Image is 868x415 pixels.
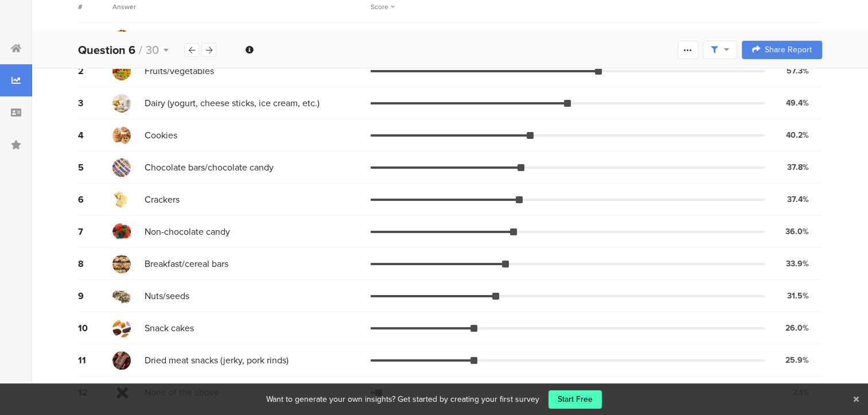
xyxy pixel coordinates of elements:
[787,161,809,173] div: 37.8%
[145,96,320,110] span: Dairy (yogurt, cheese sticks, ice cream, etc.)
[112,94,131,113] img: d3718dnoaommpf.cloudfront.net%2Fitem%2Ff5507e0d99801d22beff.jpe
[78,354,112,367] div: 11
[139,41,142,59] span: /
[112,30,131,48] img: d3718dnoaommpf.cloudfront.net%2Fitem%2Fbae4bf2b9357f1377788.jpe
[78,193,112,206] div: 6
[78,161,112,174] div: 5
[146,41,159,59] span: 30
[786,129,809,141] div: 40.2%
[785,354,809,366] div: 25.9%
[112,351,131,370] img: d3718dnoaommpf.cloudfront.net%2Fitem%2Ff6c5dd88cfab5a4b47ab.jpe
[785,226,809,238] div: 36.0%
[145,64,214,77] span: Fruits/vegetables
[78,225,112,238] div: 7
[371,2,395,12] div: Score
[145,193,180,206] span: Crackers
[786,97,809,109] div: 49.4%
[78,64,112,77] div: 2
[78,96,112,110] div: 3
[266,393,395,405] div: Want to generate your own insights?
[145,129,177,142] span: Cookies
[787,290,809,302] div: 31.5%
[786,258,809,270] div: 33.9%
[78,2,112,12] div: #
[112,255,131,273] img: d3718dnoaommpf.cloudfront.net%2Fitem%2F7fcb182faf3b905f8fee.jpe
[145,225,230,238] span: Non-chocolate candy
[145,257,228,270] span: Breakfast/cereal bars
[112,223,131,241] img: d3718dnoaommpf.cloudfront.net%2Fitem%2F9b201e361cd7df38fc35.jpe
[145,321,194,335] span: Snack cakes
[78,41,135,59] b: Question 6
[787,193,809,205] div: 37.4%
[78,257,112,270] div: 8
[112,191,131,209] img: d3718dnoaommpf.cloudfront.net%2Fitem%2Fd6d22b179a4c2243d6df.jpe
[765,46,812,54] span: Share Report
[398,393,539,405] div: Get started by creating your first survey
[785,322,809,334] div: 26.0%
[787,65,809,77] div: 57.3%
[78,289,112,302] div: 9
[112,158,131,177] img: d3718dnoaommpf.cloudfront.net%2Fitem%2Fc929892f811b09d790b8.jpe
[145,289,189,302] span: Nuts/seeds
[112,319,131,338] img: d3718dnoaommpf.cloudfront.net%2Fitem%2Fccca465591d2588483bb.jpe
[548,390,602,409] a: Start Free
[112,2,136,12] div: Answer
[145,161,274,174] span: Chocolate bars/chocolate candy
[78,129,112,142] div: 4
[145,354,289,367] span: Dried meat snacks (jerky, pork rinds)
[112,126,131,145] img: d3718dnoaommpf.cloudfront.net%2Fitem%2F65a0c2735c18c3917e10.jpe
[78,321,112,335] div: 10
[112,287,131,305] img: d3718dnoaommpf.cloudfront.net%2Fitem%2F62dced21c5d4c1118d75.jpe
[112,62,131,80] img: d3718dnoaommpf.cloudfront.net%2Fitem%2Fd7733e7022cb61244c7a.jpe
